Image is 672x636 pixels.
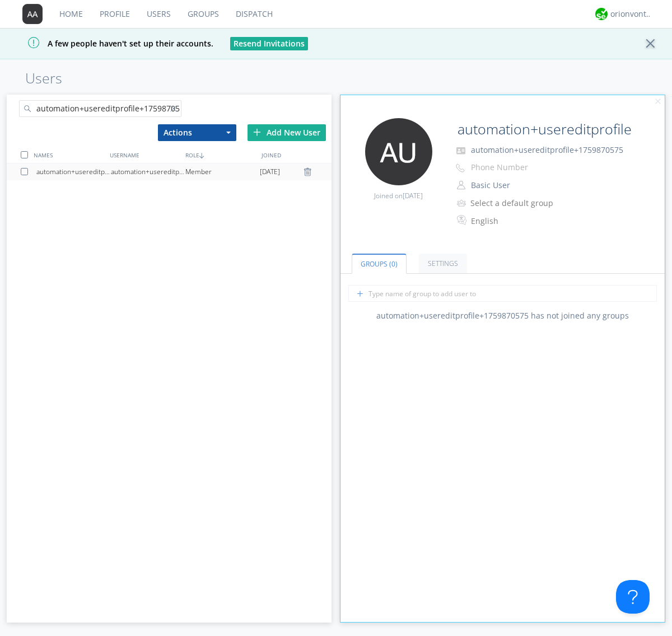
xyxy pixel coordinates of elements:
[8,38,213,49] span: A few people haven't set up their accounts.
[471,144,623,155] span: automation+usereditprofile+1759870575
[374,191,423,200] span: Joined on
[456,163,465,172] img: phone-outline.svg
[419,254,467,273] a: Settings
[19,100,181,117] input: Search users
[248,124,326,141] div: Add New User
[348,285,657,302] input: Type name of group to add user to
[352,254,407,274] a: Groups (0)
[31,147,106,163] div: NAMES
[654,98,662,106] img: cancel.svg
[453,118,634,141] input: Name
[595,8,608,20] img: 29d36aed6fa347d5a1537e7736e6aa13
[610,8,652,20] div: orionvontas+atlas+automation+org2
[260,163,280,180] span: [DATE]
[403,191,423,200] span: [DATE]
[259,147,334,163] div: JOINED
[185,163,260,180] div: Member
[470,198,564,209] div: Select a default group
[158,124,236,141] button: Actions
[183,147,258,163] div: ROLE
[22,4,43,24] img: 373638.png
[471,216,564,227] div: English
[467,177,579,193] button: Basic User
[7,163,332,180] a: automation+usereditprofile+1759870575automation+usereditprofile+1759870575Member[DATE]
[230,37,308,50] button: Resend Invitations
[457,181,465,190] img: person-outline.svg
[457,195,468,211] img: icon-alert-users-thin-outline.svg
[340,310,665,321] div: automation+usereditprofile+1759870575 has not joined any groups
[616,580,650,614] iframe: Toggle Customer Support
[365,118,432,185] img: 373638.png
[36,163,111,180] div: automation+usereditprofile+1759870575
[111,163,185,180] div: automation+usereditprofile+1759870575
[107,147,183,163] div: USERNAME
[457,213,468,227] img: In groups with Translation enabled, this user's messages will be automatically translated to and ...
[253,128,261,136] img: plus.svg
